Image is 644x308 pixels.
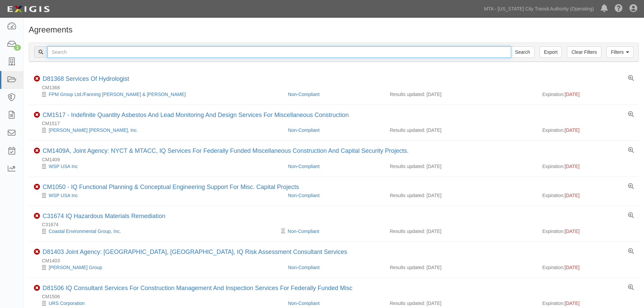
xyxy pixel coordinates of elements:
input: Search [511,46,534,58]
div: Results updated: [DATE] [390,91,532,98]
a: C31674 IQ Hazardous Materials Remediation [43,213,165,219]
i: Non-Compliant [34,148,40,154]
input: Search [47,46,511,58]
a: WSP USA Inc [49,164,78,169]
a: View results summary [628,112,634,118]
a: Non-Compliant [288,229,319,234]
div: CM1050 - IQ Functional Planning & Conceptual Engineering Support For Misc. Capital Projects [43,184,299,191]
h1: Agreements [29,25,639,34]
div: WSP USA Inc [34,192,283,199]
div: Louis Berger Group [34,264,283,271]
span: [DATE] [565,164,579,169]
div: CM1517 [34,120,639,127]
a: View results summary [628,248,634,255]
div: C31674 IQ Hazardous Materials Remediation [43,213,165,220]
div: Expiration: [542,127,634,134]
i: Non-Compliant [34,285,40,291]
a: Filters [606,46,634,58]
div: 1 [14,45,21,51]
div: C31674 [34,221,639,228]
a: Coastal Environmental Group, Inc. [49,229,121,234]
a: Export [540,46,562,58]
a: View results summary [628,75,634,81]
span: [DATE] [565,229,579,234]
a: FPM Group Ltd./Fanning [PERSON_NAME] & [PERSON_NAME] [49,92,186,97]
i: Non-Compliant [34,213,40,219]
div: Expiration: [542,228,634,235]
div: Expiration: [542,163,634,170]
a: Non-Compliant [288,127,319,133]
div: Expiration: [542,192,634,199]
i: Pending Review [281,229,285,234]
div: Expiration: [542,300,634,307]
div: CM1409A, Joint Agency: NYCT & MTACC, IQ Services For Federally Funded Miscellaneous Construction ... [43,147,409,155]
div: FPM Group Ltd./Fanning Phillips & Molnar [34,91,283,98]
i: Non-Compliant [34,112,40,118]
a: WSP USA Inc [49,193,78,198]
div: Expiration: [542,91,634,98]
div: URS Corporation [34,300,283,307]
a: Non-Compliant [288,193,319,198]
i: Non-Compliant [34,249,40,255]
a: Non-Compliant [288,164,319,169]
div: Results updated: [DATE] [390,264,532,271]
a: CM1517 - Indefinite Quantity Asbestos And Lead Monitoring And Design Services For Miscellaneous C... [43,112,349,118]
a: Clear Filters [567,46,601,58]
a: URS Corporation [49,301,85,306]
div: Coastal Environmental Group, Inc. [34,228,283,235]
i: Help Center - Complianz [615,5,623,13]
a: Non-Compliant [288,301,319,306]
div: CM1517 - Indefinite Quantity Asbestos And Lead Monitoring And Design Services For Miscellaneous C... [43,112,349,119]
span: [DATE] [565,265,579,270]
span: [DATE] [565,301,579,306]
div: D81506 IQ Consultant Services For Construction Management And Inspection Services For Federally F... [43,285,352,292]
span: [DATE] [565,193,579,198]
div: Results updated: [DATE] [390,192,532,199]
a: [PERSON_NAME] [PERSON_NAME], Inc. [49,127,138,133]
a: CM1409A, Joint Agency: NYCT & MTACC, IQ Services For Federally Funded Miscellaneous Construction ... [43,147,409,154]
div: CM1409 [34,156,639,163]
a: View results summary [628,147,634,153]
div: Results updated: [DATE] [390,228,532,235]
div: CM1403 [34,257,639,264]
div: CM1368 [34,84,639,91]
a: Non-Compliant [288,265,319,270]
a: MTA - [US_STATE] City Transit Authority (Operating) [481,2,597,16]
a: D81368 Services Of Hydrologist [43,75,129,82]
div: D81368 Services Of Hydrologist [43,75,129,83]
img: logo-5460c22ac91f19d4615b14bd174203de0afe785f0fc80cf4dbbc73dc1793850b.png [5,3,52,15]
a: Non-Compliant [288,92,319,97]
a: D81506 IQ Consultant Services For Construction Management And Inspection Services For Federally F... [43,285,352,291]
div: Expiration: [542,264,634,271]
a: D81403 Joint Agency: [GEOGRAPHIC_DATA], [GEOGRAPHIC_DATA], IQ Risk Assessment Consultant Services [43,248,347,255]
div: Results updated: [DATE] [390,127,532,134]
a: [PERSON_NAME] Group [49,265,102,270]
div: WSP USA Inc [34,163,283,170]
a: CM1050 - IQ Functional Planning & Conceptual Engineering Support For Misc. Capital Projects [43,184,299,190]
a: View results summary [628,285,634,291]
i: Non-Compliant [34,184,40,190]
span: [DATE] [565,92,579,97]
div: CM1506 [34,293,639,300]
div: D81403 Joint Agency: NYCT, MNRR, IQ Risk Assessment Consultant Services [43,248,347,256]
div: Results updated: [DATE] [390,300,532,307]
a: View results summary [628,213,634,219]
a: View results summary [628,184,634,190]
div: Results updated: [DATE] [390,163,532,170]
i: Non-Compliant [34,76,40,82]
div: Parsons Brinckerhoff, Inc. [34,127,283,134]
span: [DATE] [565,127,579,133]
